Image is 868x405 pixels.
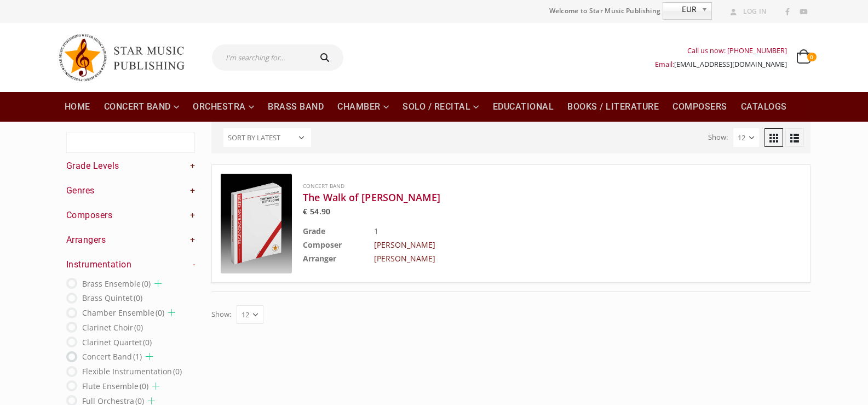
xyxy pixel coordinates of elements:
[561,92,665,122] a: Books / Literature
[66,185,196,197] h4: Genres
[58,92,97,122] a: Home
[796,5,810,19] a: Youtube
[186,92,261,122] a: Orchestra
[82,291,142,305] label: Brass Quintet
[190,185,196,197] a: +
[708,130,728,144] label: Show:
[374,253,435,264] a: [PERSON_NAME]
[223,128,311,147] select: Shop order
[303,182,344,190] a: Concert Band
[82,306,164,320] label: Chamber Ensemble
[82,321,143,334] label: Clarinet Choir
[134,293,142,303] span: (0)
[134,322,143,333] span: (0)
[140,381,148,391] span: (0)
[666,92,734,122] a: Composers
[66,259,196,271] h4: Instrumentation
[331,92,395,122] a: Chamber
[190,160,196,172] a: +
[655,58,787,71] div: Email:
[303,191,746,204] a: The Walk of [PERSON_NAME]
[143,337,152,347] span: (0)
[190,234,196,246] a: +
[212,44,309,71] input: I'm searching for...
[154,280,162,287] a: Сhild list opener
[655,44,787,58] div: Call us now: [PHONE_NUMBER]
[303,253,336,264] b: Arranger
[785,128,804,147] a: List View
[82,364,182,378] label: Flexible Instrumentation
[82,335,152,349] label: Clarinet Quartet
[764,128,783,147] a: Grid View
[303,206,330,216] bdi: 54.90
[58,28,195,87] img: Star Music Publishing
[193,259,196,271] a: -
[82,277,151,290] label: Brass Ensemble
[156,307,164,318] span: (0)
[663,3,697,16] span: EUR
[152,383,159,390] a: Сhild list opener
[303,226,325,236] b: Grade
[82,379,148,393] label: Flute Ensemble
[142,278,151,289] span: (0)
[674,60,787,69] a: [EMAIL_ADDRESS][DOMAIN_NAME]
[66,160,196,172] h4: Grade Levels
[173,366,182,377] span: (0)
[780,5,795,19] a: Facebook
[734,92,794,122] a: Catalogs
[146,353,153,360] a: Сhild list opener
[211,307,231,321] label: Show:
[486,92,561,122] a: Educational
[374,224,746,238] td: 1
[190,209,196,221] a: +
[374,239,435,250] a: [PERSON_NAME]
[168,309,175,316] a: Сhild list opener
[148,397,155,404] a: Сhild list opener
[82,350,142,363] label: Concert Band
[303,206,307,216] span: €
[66,209,196,221] h4: Composers
[97,92,186,122] a: Concert Band
[133,351,142,362] span: (1)
[807,53,816,61] span: 0
[309,44,344,71] button: Search
[396,92,486,122] a: Solo / Recital
[66,234,196,246] h4: Arrangers
[726,4,767,19] a: Log In
[303,239,342,250] b: Composer
[261,92,330,122] a: Brass Band
[549,3,661,19] span: Welcome to Star Music Publishing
